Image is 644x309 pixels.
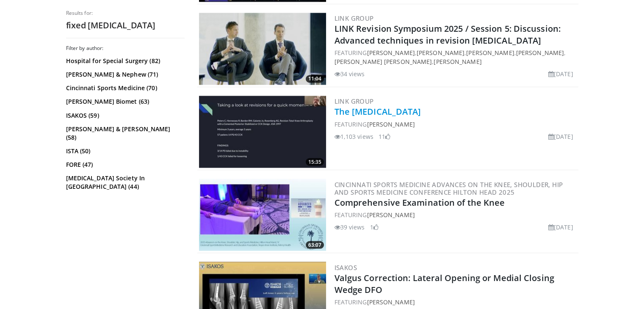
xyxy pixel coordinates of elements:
[334,196,505,208] a: Comprehensive Examination of the Knee
[66,57,182,65] a: Hospital for Special Surgery (82)
[367,210,415,218] a: [PERSON_NAME]
[379,132,390,141] li: 11
[334,69,365,78] li: 34 views
[66,70,182,79] a: [PERSON_NAME] & Nephew (71)
[199,13,326,85] a: 11:04
[334,263,357,271] a: ISAKOS
[334,97,374,105] a: LINK Group
[66,20,185,31] h2: fixed [MEDICAL_DATA]
[367,120,415,128] a: [PERSON_NAME]
[334,106,421,117] a: The [MEDICAL_DATA]
[199,179,326,251] img: 061175c1-49b6-4e1f-8108-e197501d7c43.300x170_q85_crop-smart_upscale.jpg
[66,97,182,106] a: [PERSON_NAME] Biomet (63)
[434,58,481,66] a: [PERSON_NAME]
[66,45,185,52] h3: Filter by author:
[334,23,561,46] a: LINK Revision Symposium 2025 / Session 5: Discussion: Advanced techniques in revision [MEDICAL_DATA]
[548,132,573,141] li: [DATE]
[66,174,182,190] a: [MEDICAL_DATA] Society In [GEOGRAPHIC_DATA] (44)
[334,222,365,231] li: 39 views
[334,180,563,196] a: Cincinnati Sports Medicine Advances on the Knee, Shoulder, Hip and Sports Medicine Conference Hil...
[334,272,554,295] a: Valgus Correction: Lateral Opening or Medial Closing Wedge DFO
[199,96,326,168] img: 3ae481c4-bb71-486e-adf4-2fddcf562bc6.300x170_q85_crop-smart_upscale.jpg
[548,69,573,78] li: [DATE]
[66,84,182,92] a: Cincinnati Sports Medicine (70)
[66,10,185,17] p: Results for:
[548,222,573,231] li: [DATE]
[367,298,415,306] a: [PERSON_NAME]
[66,124,182,141] a: [PERSON_NAME] & [PERSON_NAME] (58)
[334,132,373,141] li: 1,103 views
[66,146,182,155] a: ISTA (50)
[334,210,577,219] div: FEATURING
[199,13,326,85] img: da3e77f3-d1b8-48da-8da0-0eb857f12629.300x170_q85_crop-smart_upscale.jpg
[334,58,432,66] a: [PERSON_NAME] [PERSON_NAME]
[199,179,326,251] a: 63:07
[417,49,464,57] a: [PERSON_NAME]
[367,49,415,57] a: [PERSON_NAME]
[306,158,324,166] span: 15:35
[306,75,324,83] span: 11:04
[516,49,564,57] a: [PERSON_NAME]
[334,14,374,22] a: LINK Group
[334,297,577,306] div: FEATURING
[199,96,326,168] a: 15:35
[334,119,577,128] div: FEATURING
[66,111,182,119] a: ISAKOS (59)
[306,241,324,248] span: 63:07
[66,160,182,168] a: FORE (47)
[334,48,577,66] div: FEATURING , , , , ,
[370,222,379,231] li: 1
[466,49,514,57] a: [PERSON_NAME]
